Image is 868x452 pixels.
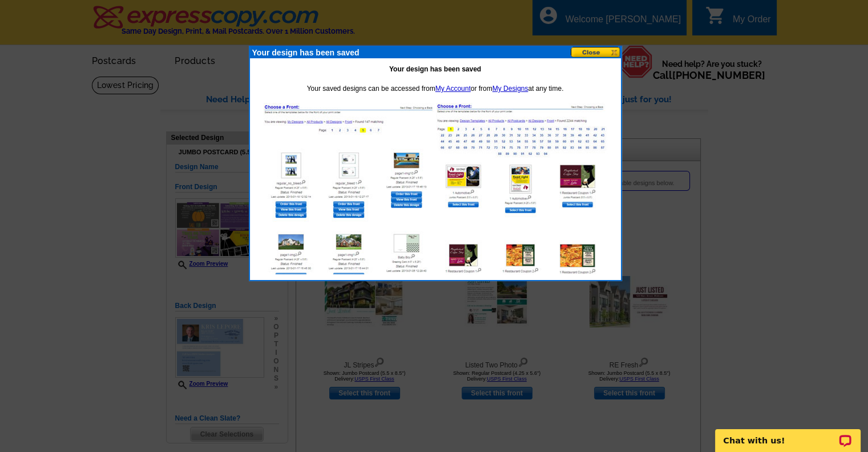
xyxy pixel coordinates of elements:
img: my-designs.jpg [263,103,434,274]
a: My Designs [492,85,528,93]
p: Your design has been saved [256,64,615,74]
iframe: LiveChat chat widget [708,416,868,452]
a: My Account [435,85,471,93]
div: Your design has been saved [252,47,423,59]
img: all-designs.jpg [436,103,607,274]
p: Your saved designs can be accessed from or from at any time. [256,83,615,94]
